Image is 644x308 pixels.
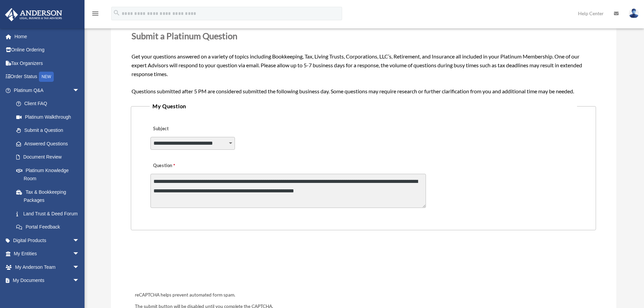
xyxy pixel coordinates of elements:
a: Answered Questions [9,137,90,150]
a: Tax Organizers [5,56,90,70]
a: My Anderson Teamarrow_drop_down [5,260,90,274]
img: Anderson Advisors Platinum Portal [3,8,64,21]
a: Portal Feedback [9,220,90,234]
a: Client FAQ [9,97,90,111]
label: Question [150,161,203,171]
a: Platinum Walkthrough [9,110,90,124]
a: Order StatusNEW [5,70,90,84]
span: arrow_drop_down [73,84,86,97]
a: Tax & Bookkeeping Packages [9,185,90,207]
div: reCAPTCHA helps prevent automated form spam. [132,291,594,299]
a: Submit a Question [9,124,86,137]
a: Platinum Knowledge Room [9,164,90,185]
a: Platinum Q&Aarrow_drop_down [5,84,90,97]
i: menu [91,9,99,18]
a: My Documentsarrow_drop_down [5,274,90,287]
span: arrow_drop_down [73,247,86,261]
a: My Entitiesarrow_drop_down [5,247,90,261]
span: arrow_drop_down [73,260,86,274]
span: arrow_drop_down [73,274,86,288]
a: Home [5,30,90,43]
div: NEW [39,72,54,82]
label: Subject [150,124,215,134]
legend: My Question [150,101,577,111]
i: search [113,9,120,17]
a: Land Trust & Deed Forum [9,207,90,220]
iframe: reCAPTCHA [133,251,236,278]
img: User Pic [629,8,639,18]
a: menu [91,12,99,18]
span: arrow_drop_down [73,234,86,247]
span: Submit a Platinum Question [132,31,237,41]
a: Document Review [9,150,90,164]
a: Online Ordering [5,43,90,57]
a: Digital Productsarrow_drop_down [5,234,90,247]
